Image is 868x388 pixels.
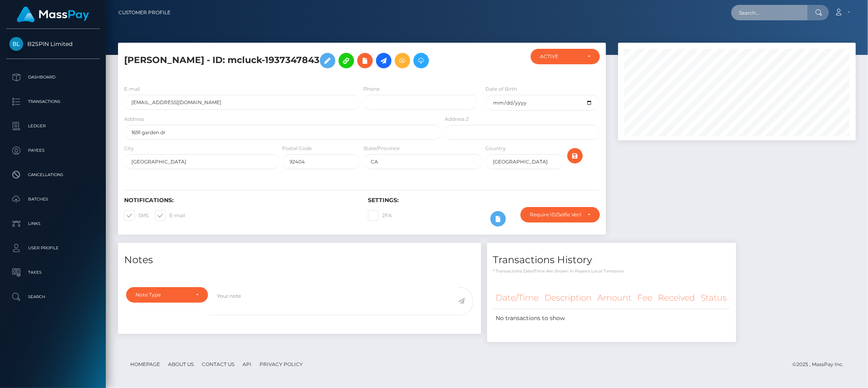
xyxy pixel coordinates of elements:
h4: Transactions History [493,253,730,267]
label: E-mail [155,210,185,221]
a: Taxes [6,262,100,283]
th: Status [698,287,730,309]
h4: Notes [124,253,475,267]
a: Ledger [6,116,100,136]
th: Amount [595,287,635,309]
label: 2FA [368,210,392,221]
label: SMS [124,210,149,221]
label: Address 2 [445,116,469,123]
th: Fee [635,287,656,309]
p: User Profile [9,242,96,254]
button: ACTIVE [531,49,600,64]
p: Batches [9,193,96,205]
th: Description [542,287,595,309]
a: Homepage [127,358,163,371]
label: Postal Code [282,145,312,152]
p: Dashboard [9,71,96,83]
a: User Profile [6,238,100,258]
p: * Transactions date/time are shown in payee's local timezone [493,268,730,274]
div: ACTIVE [540,53,581,60]
th: Received [656,287,698,309]
div: Require ID/Selfie Verification [530,211,581,218]
label: Phone [363,85,380,93]
a: Contact Us [199,358,238,371]
label: City [124,145,134,152]
label: E-mail [124,85,140,93]
td: No transactions to show [493,309,730,328]
img: MassPay Logo [17,7,89,22]
label: Address [124,116,144,123]
button: Note Type [126,287,208,303]
p: Search [9,291,96,303]
a: Links [6,214,100,234]
label: State/Province [363,145,400,152]
a: Customer Profile [118,4,171,21]
p: Taxes [9,266,96,279]
a: Batches [6,189,100,209]
button: Require ID/Selfie Verification [520,207,600,222]
p: Ledger [9,120,96,132]
img: B2SPIN Limited [9,37,23,51]
label: Country [485,145,506,152]
p: Transactions [9,96,96,108]
th: Date/Time [493,287,542,309]
a: Privacy Policy [256,358,306,371]
a: Cancellations [6,165,100,185]
a: About Us [165,358,197,371]
span: B2SPIN Limited [6,40,100,48]
h6: Notifications: [124,197,356,204]
label: Date of Birth [485,85,517,93]
p: Cancellations [9,169,96,181]
input: Search... [731,5,808,20]
a: API [239,358,255,371]
a: Transactions [6,92,100,112]
a: Dashboard [6,67,100,87]
a: Payees [6,140,100,161]
a: Initiate Payout [376,53,391,68]
div: Note Type [136,292,189,298]
h5: [PERSON_NAME] - ID: mcluck-1937347843 [124,49,437,72]
p: Payees [9,144,96,157]
h6: Settings: [368,197,599,204]
p: Links [9,218,96,230]
div: © 2025 , MassPay Inc. [792,360,850,369]
a: Search [6,287,100,307]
